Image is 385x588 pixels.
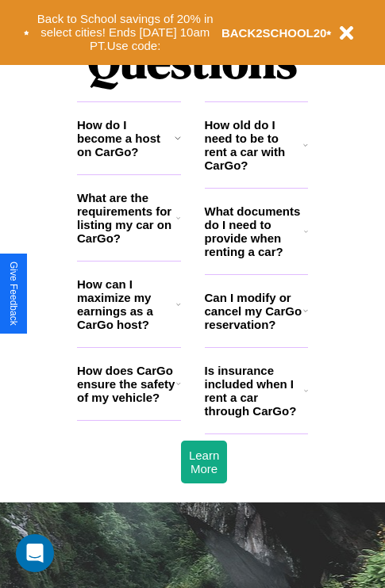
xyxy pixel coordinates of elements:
h3: How old do I need to be to rent a car with CarGo? [205,118,304,172]
h3: How can I maximize my earnings as a CarGo host? [77,277,176,331]
h3: What are the requirements for listing my car on CarGo? [77,191,176,245]
h3: How does CarGo ensure the safety of my vehicle? [77,364,176,404]
div: Give Feedback [8,262,19,326]
b: BACK2SCHOOL20 [221,26,327,40]
button: Back to School savings of 20% in select cities! Ends [DATE] 10am PT.Use code: [29,8,221,57]
h3: Is insurance included when I rent a car through CarGo? [205,364,304,418]
h3: Can I modify or cancel my CarGo reservation? [205,291,303,331]
button: Learn More [181,441,227,483]
h3: How do I become a host on CarGo? [77,118,175,158]
h3: What documents do I need to provide when renting a car? [205,204,305,258]
div: Open Intercom Messenger [16,534,54,572]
